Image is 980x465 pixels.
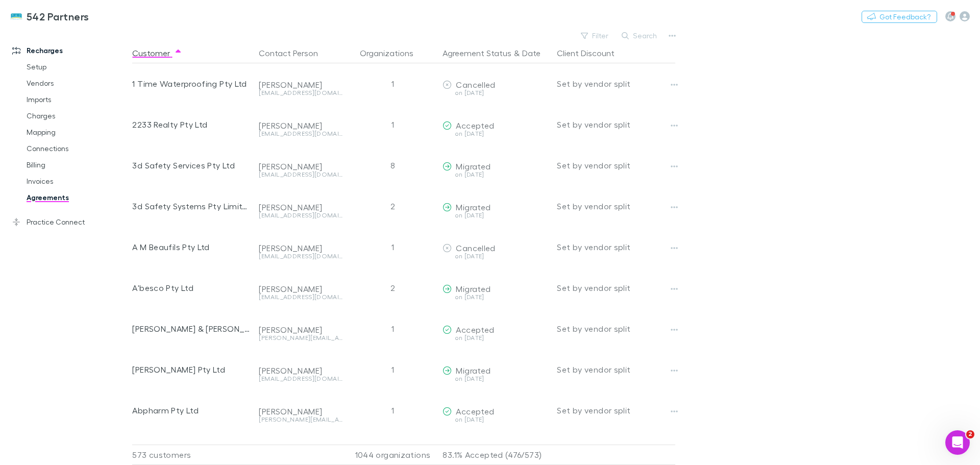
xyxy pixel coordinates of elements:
a: Vendors [16,75,138,91]
div: Set by vendor split [557,227,675,267]
a: Setup [16,59,138,75]
div: [EMAIL_ADDRESS][DOMAIN_NAME] [259,172,342,178]
div: A'besco Pty Ltd [132,267,251,308]
div: 573 customers [132,445,255,465]
div: 1 Time Waterproofing Pty Ltd [132,63,251,104]
p: Active 30m ago [50,13,102,23]
div: [PERSON_NAME] [259,161,342,172]
span: 2 [966,430,974,438]
div: [PERSON_NAME] & [PERSON_NAME] [132,308,251,349]
button: Customer [132,43,182,63]
button: Search [617,30,663,42]
img: Profile image for Alex [29,6,45,22]
div: 3d Safety Systems Pty Limited [132,186,251,227]
div: 2233 Realty Pty Ltd [132,104,251,145]
textarea: Message… [9,313,195,330]
div: on [DATE] [443,172,549,178]
h1: [PERSON_NAME] [50,5,116,13]
div: [PERSON_NAME] [259,406,342,417]
div: [EMAIL_ADDRESS][DOMAIN_NAME] [259,294,342,300]
div: Hi [PERSON_NAME], it will normally take 1-2 days if the payment was made through their bank accou... [16,163,159,253]
button: Got Feedback? [862,11,937,23]
div: [PERSON_NAME] Pty Ltd [132,349,251,390]
div: 1 [347,104,438,145]
div: 1 [347,390,438,431]
div: [EMAIL_ADDRESS][DOMAIN_NAME] [259,212,342,218]
div: 1 [347,308,438,349]
div: [PERSON_NAME] [259,325,342,335]
div: Set by vendor split [557,308,675,349]
button: Client Discount [557,43,627,63]
div: Close [179,4,198,22]
div: 2 [347,186,438,227]
div: Melonie says… [8,57,196,158]
div: [DATE] [8,43,196,57]
button: Filter [576,30,615,42]
div: on [DATE] [443,90,549,96]
span: Cancelled [456,243,495,253]
div: A M Beaufils Pty Ltd [132,227,251,267]
span: Accepted [456,120,494,130]
div: 3d Safety Services Pty Ltd [132,145,251,186]
span: Cancelled [456,80,495,89]
div: on [DATE] [443,212,549,218]
button: Contact Person [259,43,330,63]
div: Set by vendor split [557,145,675,186]
div: [PERSON_NAME] [259,202,342,212]
a: Mapping [16,124,138,140]
div: 1 [347,349,438,390]
div: Set by vendor split [557,267,675,308]
a: Charges [16,108,138,124]
div: [PERSON_NAME][EMAIL_ADDRESS][DOMAIN_NAME] [259,335,342,341]
div: [EMAIL_ADDRESS][DOMAIN_NAME] [259,376,342,382]
button: Home [160,4,179,23]
button: Upload attachment [16,334,24,342]
div: on [DATE] [443,253,549,259]
div: [EMAIL_ADDRESS][DOMAIN_NAME] [259,253,342,259]
img: 542 Partners's Logo [10,10,22,22]
div: Set by vendor split [557,390,675,431]
div: [PERSON_NAME] [259,243,342,253]
div: Hi [PERSON_NAME], it will normally take 1-2 days if the payment was made through their bank accou... [8,157,167,259]
div: Abpharm Pty Ltd [132,390,251,431]
div: 1 [347,227,438,267]
span: Migrated [456,365,491,375]
div: Melonie says… [8,278,196,353]
div: 1044 organizations [347,445,438,465]
div: on [DATE] [443,294,549,300]
div: ok thanks - yes it's for [PERSON_NAME]. I'll have to work out why it ended up charging but I will... [45,284,188,334]
a: Connections [16,140,138,157]
div: [PERSON_NAME] [259,120,342,131]
p: 83.1% Accepted (476/573) [443,445,549,464]
div: on [DATE] [443,376,549,382]
div: 1 [347,63,438,104]
a: Invoices [16,173,138,189]
button: Send a message… [175,330,191,347]
a: Billing [16,157,138,173]
div: Set by vendor split [557,349,675,390]
button: Date [522,43,541,63]
div: ok thanks - yes it's for [PERSON_NAME]. I'll have to work out why it ended up charging but I will... [37,278,196,340]
iframe: Intercom live chat [945,430,970,455]
div: Set by vendor split [557,104,675,145]
div: & [443,43,549,63]
span: Migrated [456,284,491,293]
button: Agreement Status [443,43,511,63]
a: Practice Connect [2,214,138,230]
span: Accepted [456,325,494,334]
a: paying tab [28,204,66,212]
button: go back [7,4,26,23]
div: [PERSON_NAME] [259,80,342,90]
h3: 542 Partners [27,10,89,22]
button: Emoji picker [32,334,40,342]
span: Accepted [456,406,494,416]
div: [PERSON_NAME][EMAIL_ADDRESS][DOMAIN_NAME] [259,417,342,423]
a: Agreements [16,189,138,206]
div: Thanks [PERSON_NAME] - I need to refund a payment that shouldn't have been debited (my fault I th... [45,63,188,143]
div: [PERSON_NAME] • 40m ago [16,262,103,268]
div: on [DATE] [443,335,549,341]
div: on [DATE] [443,131,549,137]
button: Organizations [360,43,426,63]
span: Migrated [456,202,491,212]
a: Recharges [2,42,138,59]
